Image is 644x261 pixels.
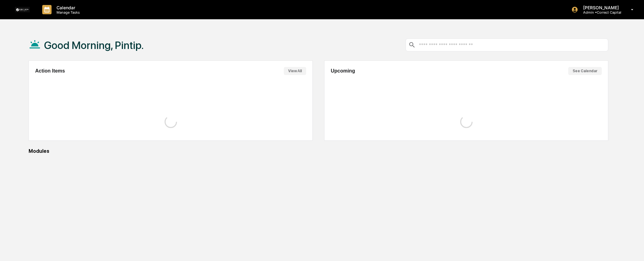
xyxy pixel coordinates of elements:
[578,10,622,15] p: Admin • Correct Capital
[29,148,608,154] div: Modules
[331,68,355,74] h2: Upcoming
[52,5,83,10] p: Calendar
[578,5,622,10] p: [PERSON_NAME]
[568,67,602,75] button: See Calendar
[35,68,65,74] h2: Action Items
[44,39,144,51] h1: Good Morning, Pintip.
[52,10,83,15] p: Manage Tasks
[284,67,306,75] button: View All
[15,7,30,12] img: logo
